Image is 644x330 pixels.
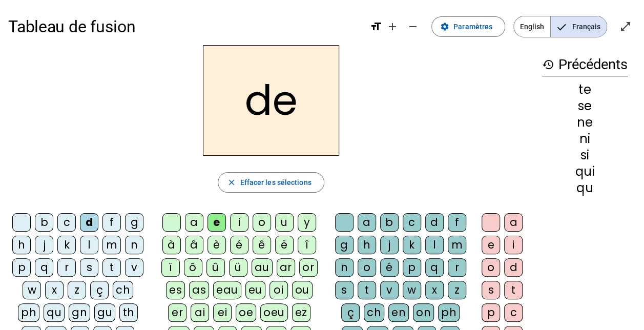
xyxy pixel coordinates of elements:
[448,281,466,299] div: z
[448,258,466,277] div: r
[189,281,209,299] div: as
[335,236,354,254] div: g
[35,258,53,277] div: q
[440,22,449,31] mat-icon: settings
[252,258,273,277] div: au
[184,258,202,277] div: ô
[542,84,628,96] div: te
[403,281,421,299] div: w
[358,258,376,277] div: o
[619,20,632,33] mat-icon: open_in_full
[45,281,64,299] div: x
[236,303,256,322] div: oe
[191,303,209,322] div: ai
[403,16,423,37] button: Diminuer la taille de la police
[12,258,31,277] div: p
[425,258,444,277] div: q
[341,303,360,322] div: ç
[358,281,376,299] div: t
[438,303,460,322] div: ph
[370,20,382,33] mat-icon: format_size
[275,213,294,232] div: u
[448,213,466,232] div: f
[229,258,247,277] div: ü
[168,303,186,322] div: er
[615,16,636,37] button: Entrer en plein écran
[253,236,271,254] div: ê
[292,281,313,299] div: ou
[403,258,421,277] div: p
[453,20,492,33] span: Paramètres
[206,258,225,277] div: û
[431,16,505,37] button: Paramètres
[504,213,523,232] div: a
[269,281,288,299] div: oi
[57,236,76,254] div: k
[482,258,500,277] div: o
[358,236,376,254] div: h
[226,178,236,187] mat-icon: close
[8,10,362,43] h1: Tableau de fusion
[380,258,399,277] div: é
[203,45,339,156] h2: de
[185,213,203,232] div: a
[18,303,39,322] div: ph
[230,236,248,254] div: é
[413,303,434,322] div: on
[386,20,399,33] mat-icon: add
[185,236,203,254] div: â
[380,213,399,232] div: b
[23,281,41,299] div: w
[425,213,444,232] div: d
[504,281,523,299] div: t
[299,258,318,277] div: or
[448,236,466,254] div: m
[388,303,409,322] div: en
[403,236,421,254] div: k
[161,258,180,277] div: ï
[277,258,295,277] div: ar
[102,236,121,254] div: m
[504,236,523,254] div: i
[125,236,143,254] div: n
[542,100,628,112] div: se
[292,303,310,322] div: ez
[335,281,354,299] div: s
[403,213,421,232] div: c
[407,20,419,33] mat-icon: remove
[504,303,523,322] div: c
[380,236,399,254] div: j
[364,303,384,322] div: ch
[245,281,265,299] div: eu
[12,236,31,254] div: h
[482,236,500,254] div: e
[44,303,65,322] div: qu
[298,236,316,254] div: î
[113,281,133,299] div: ch
[542,133,628,145] div: ni
[119,303,138,322] div: th
[240,176,311,189] span: Effacer les sélections
[213,281,241,299] div: eau
[218,172,324,193] button: Effacer les sélections
[207,213,226,232] div: e
[207,236,226,254] div: è
[425,236,444,254] div: l
[542,53,628,76] h3: Précédents
[482,281,500,299] div: s
[358,213,376,232] div: a
[542,116,628,129] div: ne
[102,258,121,277] div: t
[80,236,98,254] div: l
[125,213,143,232] div: g
[57,258,76,277] div: r
[380,281,399,299] div: v
[230,213,248,232] div: i
[260,303,288,322] div: oeu
[80,258,98,277] div: s
[35,213,53,232] div: b
[253,213,271,232] div: o
[166,281,185,299] div: es
[102,213,121,232] div: f
[80,213,98,232] div: d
